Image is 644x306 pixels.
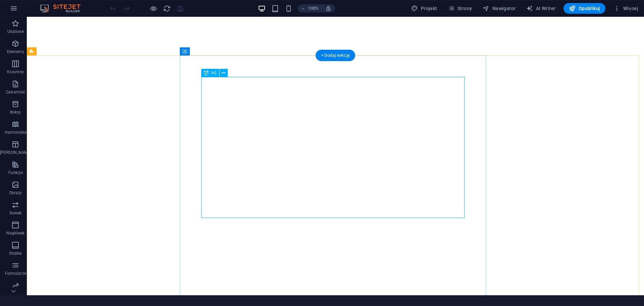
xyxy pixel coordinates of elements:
p: Funkcje [8,170,23,175]
button: Opublikuj [563,3,605,14]
p: Kolumny [7,69,24,75]
p: Boksy [10,110,21,115]
span: Opublikuj [569,5,600,12]
button: 100% [298,4,322,12]
span: Strony [448,5,472,12]
span: Więcej [613,5,638,12]
p: Formularze [5,271,26,276]
p: Harmonijka [5,130,26,135]
span: Projekt [411,5,437,12]
button: Więcej [611,3,641,14]
p: Ulubione [7,29,24,34]
p: Nagłówek [6,230,25,236]
button: Kliknij tutaj, aby wyjść z trybu podglądu i kontynuować edycję [149,4,157,12]
p: Obrazy [9,190,22,195]
p: Zawartość [6,89,25,95]
h6: 100% [308,4,319,12]
button: Projekt [409,3,440,14]
p: Suwak [9,210,22,216]
span: AI Writer [526,5,555,12]
button: Strony [445,3,475,14]
p: Stopka [9,251,22,256]
button: AI Writer [524,3,558,14]
p: Elementy [7,49,24,54]
span: H1 [211,71,216,75]
i: Przeładuj stronę [163,5,171,12]
img: Editor Logo [39,4,89,12]
button: Nawigator [480,3,518,14]
div: Projekt (Ctrl+Alt+Y) [409,3,440,14]
i: Po zmianie rozmiaru automatycznie dostosowuje poziom powiększenia do wybranego urządzenia. [325,5,331,11]
span: Nawigator [483,5,516,12]
div: + Dodaj sekcję [316,50,355,61]
button: reload [163,4,171,12]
